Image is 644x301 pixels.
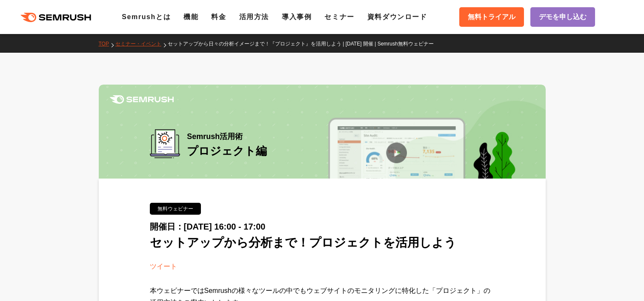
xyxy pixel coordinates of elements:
a: 導入事例 [282,13,312,20]
a: ツイート [150,263,177,270]
a: 料金 [211,13,226,20]
a: セミナー [324,13,354,20]
a: TOP [99,41,115,47]
img: Semrush [110,95,174,104]
div: 無料ウェビナー [150,203,201,215]
span: 無料トライアル [468,11,515,23]
a: デモを申し込む [530,7,595,27]
a: 活用方法 [239,13,269,20]
a: Semrushとは [122,13,171,20]
a: 機能 [183,13,198,20]
a: 無料トライアル [459,7,524,27]
a: セットアップから日々の分析イメージまで！『プロジェクト』を活用しよう | [DATE] 開催 | Semrush無料ウェビナー [168,41,440,47]
a: セミナー・イベント [115,41,168,47]
span: セットアップから分析まで！プロジェクトを活用しよう [150,236,456,249]
a: 資料ダウンロード [367,13,427,20]
span: 開催日：[DATE] 16:00 - 17:00 [150,222,266,231]
span: プロジェクト編 [187,145,267,157]
span: デモを申し込む [539,11,587,23]
span: Semrush活用術 [187,129,267,144]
